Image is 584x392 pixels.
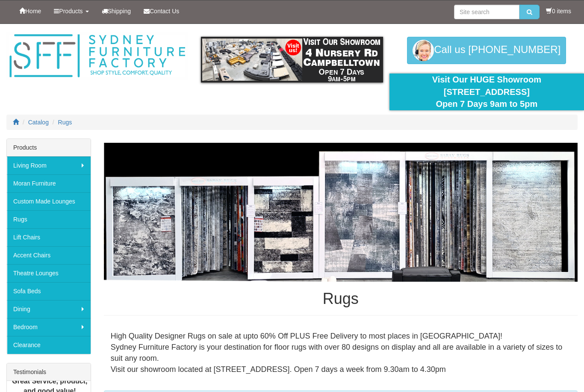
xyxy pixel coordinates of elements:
[7,174,91,192] a: Moran Furniture
[6,32,188,80] img: Sydney Furniture Factory
[47,0,95,22] a: Products
[7,228,91,246] a: Lift Chairs
[7,192,91,210] a: Custom Made Lounges
[58,119,72,126] a: Rugs
[104,290,578,307] h1: Rugs
[28,119,49,126] a: Catalog
[104,143,578,282] img: Rugs
[454,5,519,19] input: Site search
[7,318,91,336] a: Bedroom
[95,0,138,22] a: Shipping
[25,8,41,15] span: Home
[201,37,383,83] img: showroom.gif
[7,156,91,174] a: Living Room
[137,0,186,22] a: Contact Us
[7,210,91,228] a: Rugs
[7,300,91,318] a: Dining
[7,282,91,300] a: Sofa Beds
[7,246,91,264] a: Accent Chairs
[108,8,131,15] span: Shipping
[7,139,91,156] div: Products
[59,8,83,15] span: Products
[13,0,47,22] a: Home
[396,74,578,110] div: Visit Our HUGE Showroom [STREET_ADDRESS] Open 7 Days 9am to 5pm
[7,363,91,381] div: Testimonials
[150,8,179,15] span: Contact Us
[546,7,571,15] li: 0 items
[7,336,91,354] a: Clearance
[7,264,91,282] a: Theatre Lounges
[104,324,578,382] div: High Quality Designer Rugs on sale at upto 60% Off PLUS Free Delivery to most places in [GEOGRAPH...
